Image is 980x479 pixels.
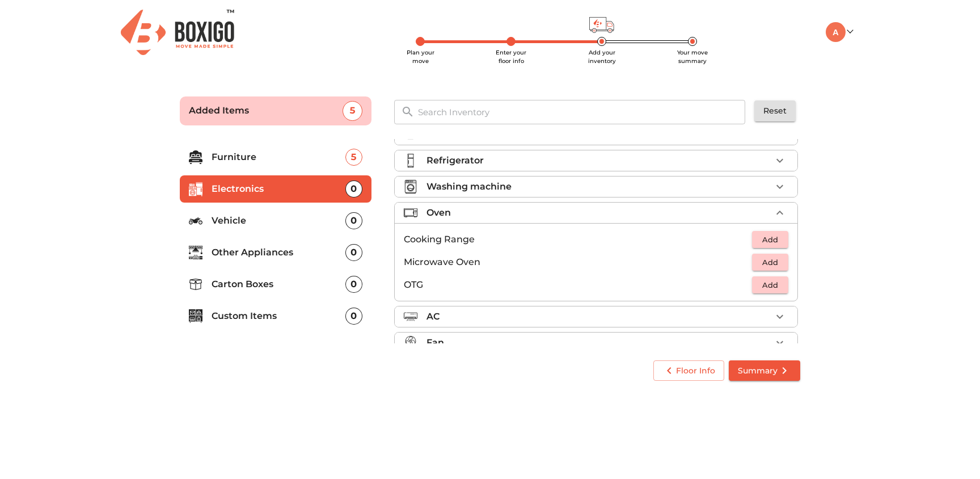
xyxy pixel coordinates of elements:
[189,104,343,117] p: Added Items
[653,360,724,381] button: Floor Info
[343,101,362,121] div: 5
[407,49,434,65] span: Plan your move
[758,233,783,246] span: Add
[212,182,345,196] p: Electronics
[212,309,345,323] p: Custom Items
[738,364,791,378] span: Summary
[404,278,752,292] p: OTG
[345,149,362,166] div: 5
[404,154,417,167] img: refrigerator
[496,49,526,65] span: Enter your floor info
[345,276,362,293] div: 0
[345,308,362,325] div: 0
[345,180,362,198] div: 0
[752,231,788,249] button: Add
[404,310,417,323] img: air_conditioner
[763,104,787,118] span: Reset
[588,49,616,65] span: Add your inventory
[752,254,788,271] button: Add
[404,336,417,350] img: fan
[212,246,345,259] p: Other Appliances
[426,310,440,323] p: AC
[758,256,783,269] span: Add
[404,206,417,220] img: oven
[404,255,752,269] p: Microwave Oven
[404,180,417,194] img: washing_machine
[677,49,708,65] span: Your move summary
[121,10,234,54] img: Boxigo
[345,244,362,261] div: 0
[426,206,451,220] p: Oven
[752,276,788,294] button: Add
[426,336,444,350] p: Fan
[426,180,512,194] p: Washing machine
[754,100,796,121] button: Reset
[212,278,345,291] p: Carton Boxes
[426,154,484,167] p: Refrigerator
[729,360,800,381] button: Summary
[212,150,345,164] p: Furniture
[411,100,753,124] input: Search Inventory
[404,233,752,246] p: Cooking Range
[345,212,362,229] div: 0
[212,214,345,228] p: Vehicle
[662,364,715,378] span: Floor Info
[758,279,783,292] span: Add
